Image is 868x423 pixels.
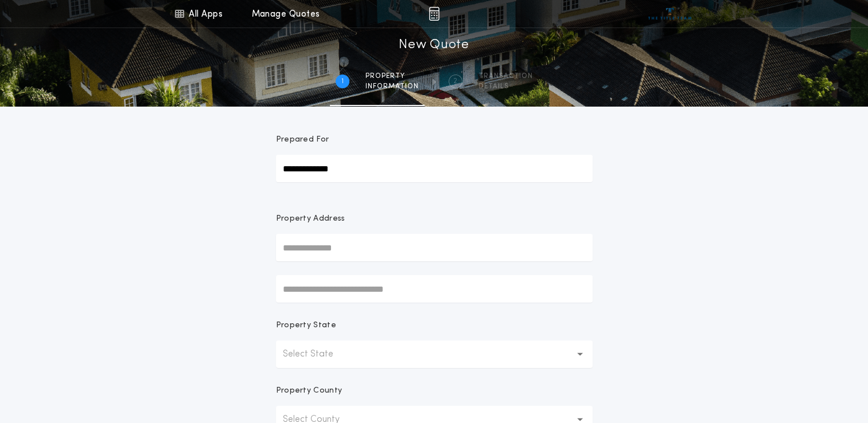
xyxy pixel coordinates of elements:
span: Property [365,72,419,81]
h2: 2 [453,77,457,86]
span: Transaction [478,72,533,81]
input: Prepared For [276,155,593,182]
p: Select State [283,347,352,361]
p: Property County [276,385,342,397]
h2: 1 [341,77,344,86]
span: details [478,82,533,91]
img: vs-icon [648,8,691,19]
img: img [429,7,439,21]
p: Property Address [276,213,593,225]
button: Select State [276,340,593,368]
span: information [365,82,419,91]
p: Property State [276,320,336,331]
h1: New Quote [399,36,469,54]
p: Prepared For [276,134,329,146]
